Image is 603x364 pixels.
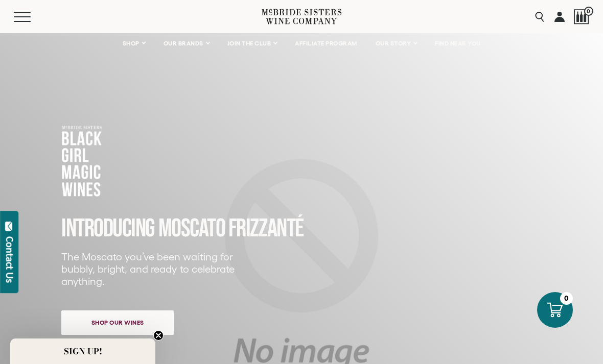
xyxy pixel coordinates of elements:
div: SIGN UP!Close teaser [10,338,155,364]
span: INTRODUCING [61,213,155,244]
span: FRIZZANTé [228,213,304,244]
a: OUR STORY [369,33,424,54]
span: 0 [584,7,593,16]
span: OUR STORY [376,40,411,47]
a: SHOP [116,33,152,54]
span: JOIN THE CLUB [227,40,271,47]
a: Shop our wines [61,310,174,335]
a: JOIN THE CLUB [221,33,284,54]
span: AFFILIATE PROGRAM [295,40,357,47]
span: OUR BRANDS [164,40,203,47]
a: AFFILIATE PROGRAM [288,33,364,54]
span: SIGN UP! [64,345,102,357]
button: Mobile Menu Trigger [14,12,51,22]
div: Contact Us [5,236,15,283]
button: Close teaser [153,330,164,341]
span: Shop our wines [74,312,162,332]
span: SHOP [123,40,140,47]
div: 0 [560,292,573,305]
a: OUR BRANDS [157,33,216,54]
span: FIND NEAR YOU [435,40,481,47]
p: The Moscato you’ve been waiting for bubbly, bright, and ready to celebrate anything. [61,251,241,287]
a: FIND NEAR YOU [428,33,488,54]
span: MOSCATO [158,213,225,244]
